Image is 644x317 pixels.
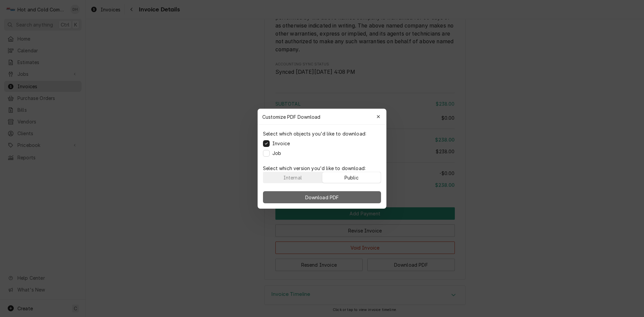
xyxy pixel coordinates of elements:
label: Invoice [272,140,290,147]
p: Select which version you'd like to download: [263,165,381,172]
span: Download PDF [304,194,340,201]
label: Job [272,150,281,157]
p: Select which objects you'd like to download: [263,130,366,137]
div: Customize PDF Download [258,109,386,125]
div: Public [344,174,359,181]
button: Download PDF [263,191,381,203]
div: Internal [283,174,302,181]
